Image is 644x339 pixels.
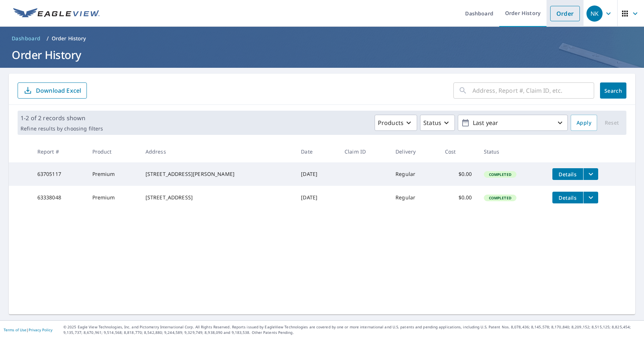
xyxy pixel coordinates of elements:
td: Premium [87,186,140,209]
p: Status [423,118,441,127]
td: $0.00 [439,162,478,186]
span: Search [606,87,621,94]
td: Regular [390,162,439,186]
p: 1-2 of 2 records shown [21,114,103,122]
p: | [4,328,52,332]
p: Last year [470,117,556,129]
td: Regular [390,186,439,209]
button: Apply [571,115,597,131]
a: Order [550,6,580,21]
button: Status [420,115,455,131]
button: Download Excel [18,82,87,99]
button: detailsBtn-63338048 [552,192,583,203]
button: detailsBtn-63705117 [552,168,583,180]
button: Products [375,115,417,131]
input: Address, Report #, Claim ID, etc. [472,80,594,101]
span: Details [557,171,579,178]
td: Premium [87,162,140,186]
p: Refine results by choosing filters [21,125,103,132]
img: EV Logo [13,8,100,19]
th: Status [478,141,547,162]
th: Cost [439,141,478,162]
button: filesDropdownBtn-63338048 [583,192,598,203]
th: Date [295,141,339,162]
span: Dashboard [12,35,41,42]
th: Claim ID [339,141,390,162]
td: $0.00 [439,186,478,209]
h1: Order History [9,47,635,62]
p: Download Excel [36,86,81,95]
p: Products [378,118,404,127]
span: Details [557,194,579,201]
td: [DATE] [295,186,339,209]
th: Address [140,141,295,162]
span: Completed [485,172,516,177]
td: 63705117 [32,162,87,186]
a: Terms of Use [4,327,26,332]
td: 63338048 [32,186,87,209]
span: Completed [485,195,516,200]
button: Last year [458,115,568,131]
a: Dashboard [9,33,44,44]
a: Privacy Policy [29,327,52,332]
th: Product [87,141,140,162]
div: [STREET_ADDRESS] [146,194,290,201]
th: Report # [32,141,87,162]
span: Apply [577,118,591,128]
th: Delivery [390,141,439,162]
div: [STREET_ADDRESS][PERSON_NAME] [146,170,290,178]
p: Order History [52,35,86,42]
button: Search [600,82,626,99]
td: [DATE] [295,162,339,186]
li: / [47,34,49,43]
nav: breadcrumb [9,33,635,44]
button: filesDropdownBtn-63705117 [583,168,598,180]
div: NK [586,5,603,22]
p: © 2025 Eagle View Technologies, Inc. and Pictometry International Corp. All Rights Reserved. Repo... [63,324,640,335]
